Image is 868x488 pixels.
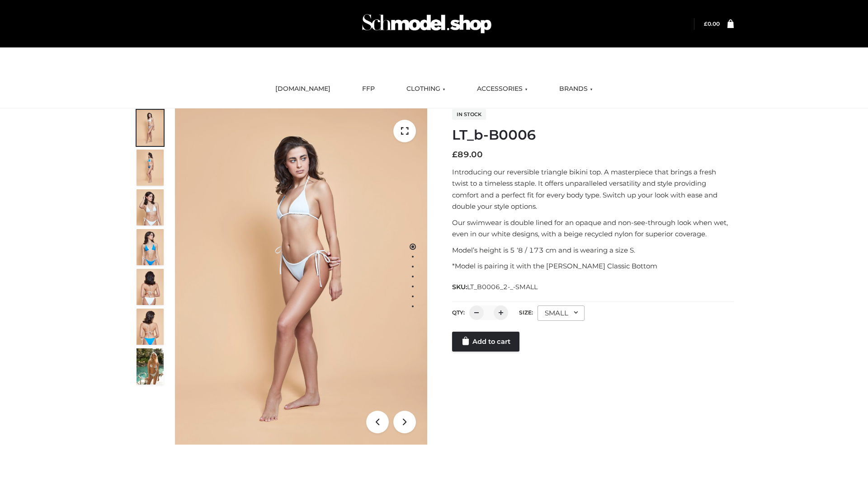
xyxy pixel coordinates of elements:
span: LT_B0006_2-_-SMALL [467,283,538,291]
a: £0.00 [704,20,720,27]
img: ArielClassicBikiniTop_CloudNine_AzureSky_OW114ECO_1-scaled.jpg [137,110,164,146]
span: SKU: [452,282,538,292]
a: FFP [355,79,382,99]
div: SMALL [538,305,585,321]
img: Arieltop_CloudNine_AzureSky2.jpg [137,348,164,385]
img: ArielClassicBikiniTop_CloudNine_AzureSky_OW114ECO_3-scaled.jpg [137,189,164,225]
img: ArielClassicBikiniTop_CloudNine_AzureSky_OW114ECO_4-scaled.jpg [137,229,164,265]
a: CLOTHING [400,79,452,99]
span: £ [704,20,708,27]
label: QTY: [452,309,465,316]
p: Model’s height is 5 ‘8 / 173 cm and is wearing a size S. [452,244,734,256]
img: ArielClassicBikiniTop_CloudNine_AzureSky_OW114ECO_8-scaled.jpg [137,309,164,345]
p: *Model is pairing it with the [PERSON_NAME] Classic Bottom [452,260,734,272]
img: ArielClassicBikiniTop_CloudNine_AzureSky_OW114ECO_1 [175,108,427,445]
a: ACCESSORIES [470,79,534,99]
img: ArielClassicBikiniTop_CloudNine_AzureSky_OW114ECO_7-scaled.jpg [137,269,164,305]
a: [DOMAIN_NAME] [269,79,337,99]
a: BRANDS [552,79,599,99]
label: Size: [519,309,533,316]
span: In stock [452,109,486,120]
p: Introducing our reversible triangle bikini top. A masterpiece that brings a fresh twist to a time... [452,166,734,212]
h1: LT_b-B0006 [452,127,734,143]
img: Schmodel Admin 964 [359,6,495,42]
span: £ [452,150,458,160]
p: Our swimwear is double lined for an opaque and non-see-through look when wet, even in our white d... [452,217,734,240]
bdi: 0.00 [704,20,720,27]
img: ArielClassicBikiniTop_CloudNine_AzureSky_OW114ECO_2-scaled.jpg [137,150,164,186]
a: Add to cart [452,332,519,352]
bdi: 89.00 [452,150,483,160]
